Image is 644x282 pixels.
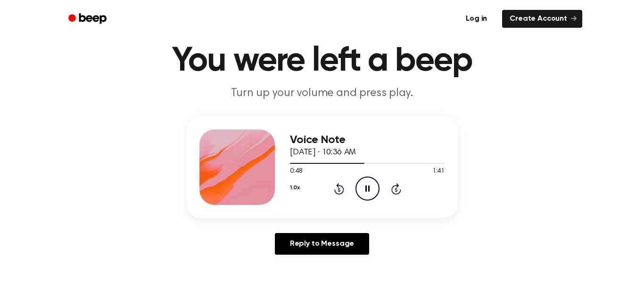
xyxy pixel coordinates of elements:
[62,10,115,28] a: Beep
[432,167,445,177] span: 1:41
[290,134,445,146] h3: Voice Note
[290,167,302,177] span: 0:48
[81,44,563,78] h1: You were left a beep
[275,233,369,255] a: Reply to Message
[290,148,356,157] span: [DATE] · 10:36 AM
[502,10,582,28] a: Create Account
[290,180,299,196] button: 1.0x
[456,8,496,30] a: Log in
[141,86,503,101] p: Turn up your volume and press play.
